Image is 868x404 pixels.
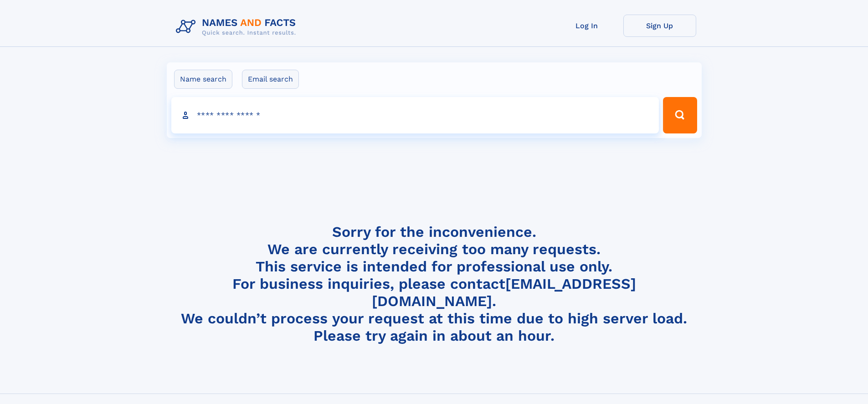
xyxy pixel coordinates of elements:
[550,15,623,37] a: Log In
[174,70,232,89] label: Name search
[372,275,636,310] a: [EMAIL_ADDRESS][DOMAIN_NAME]
[171,97,659,133] input: search input
[172,15,303,39] img: Logo Names and Facts
[623,15,696,37] a: Sign Up
[663,97,697,133] button: Search Button
[172,223,696,345] h4: Sorry for the inconvenience. We are currently receiving too many requests. This service is intend...
[242,70,299,89] label: Email search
